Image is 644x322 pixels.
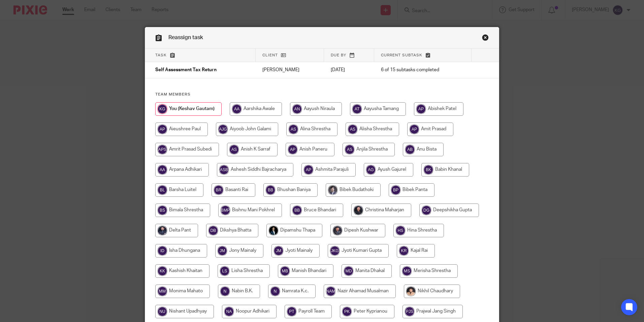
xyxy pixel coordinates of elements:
[262,53,278,57] span: Client
[381,53,422,57] span: Current subtask
[374,62,471,78] td: 6 of 15 subtasks completed
[168,35,203,40] span: Reassign task
[155,68,217,73] span: Self Assessment Tax Return
[482,34,489,43] a: Close this dialog window
[331,53,346,57] span: Due by
[155,92,489,97] h4: Team members
[331,66,367,73] p: [DATE]
[262,66,317,73] p: [PERSON_NAME]
[155,53,167,57] span: Task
